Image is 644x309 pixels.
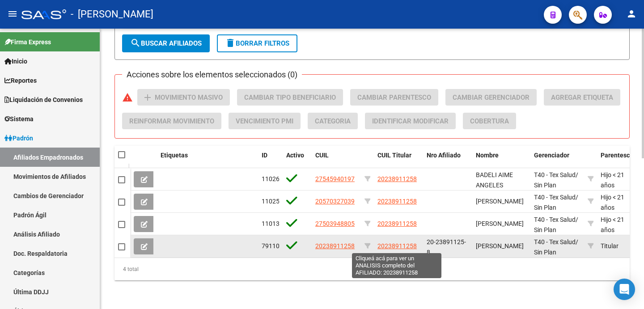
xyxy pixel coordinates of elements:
button: Borrar Filtros [217,34,297,52]
span: Padrón [4,133,33,143]
span: Liquidación de Convenios [4,95,83,105]
span: Etiquetas [161,152,188,159]
span: 20-23891125-8 [427,238,466,256]
mat-icon: search [130,38,141,48]
datatable-header-cell: Etiquetas [157,146,258,175]
span: 20238911258 [377,220,417,227]
span: Activo [286,152,304,159]
span: Cambiar Tipo Beneficiario [244,93,336,102]
span: CUIL [315,152,329,159]
span: Sistema [4,114,34,124]
button: Reinformar Movimiento [122,113,221,129]
span: Hijo < 21 años [601,171,624,189]
datatable-header-cell: CUIL [312,146,361,175]
button: Cobertura [463,113,516,129]
span: Firma Express [4,37,51,47]
button: Identificar Modificar [365,113,456,129]
span: Gerenciador [534,152,569,159]
span: Reinformar Movimiento [129,117,214,125]
span: 110134 [262,220,283,227]
button: Buscar Afiliados [122,34,210,52]
mat-icon: delete [225,38,236,48]
button: Agregar Etiqueta [544,89,620,106]
span: 20570327039 [315,198,355,205]
span: Movimiento Masivo [155,93,223,102]
span: Buscar Afiliados [130,39,202,47]
button: Cambiar Tipo Beneficiario [237,89,343,106]
span: Cobertura [470,117,509,125]
datatable-header-cell: Activo [283,146,312,175]
span: ID [262,152,267,159]
button: Vencimiento PMI [229,113,301,129]
span: Cambiar Parentesco [357,93,431,102]
span: 79110 [262,242,280,250]
button: Cambiar Parentesco [350,89,438,106]
span: Titular [601,242,619,250]
span: 20238911258 [377,175,417,182]
span: 27503948805 [315,220,355,227]
datatable-header-cell: Gerenciador [530,146,584,175]
span: 20238911258 [377,198,417,205]
button: Movimiento Masivo [137,89,230,106]
span: Reportes [4,76,37,85]
span: Hijo < 21 años [601,194,624,211]
mat-icon: menu [7,8,18,19]
span: 110259 [262,198,283,205]
span: [PERSON_NAME] [476,198,524,205]
span: BADELI AIME ANGELES [476,171,513,189]
span: 20238911258 [377,242,417,250]
mat-icon: person [626,8,637,19]
span: Parentesco [601,152,633,159]
span: CUIL Titular [377,152,411,159]
span: 27545940197 [315,175,355,182]
span: - [PERSON_NAME] [71,4,153,24]
span: T40 - Tex Salud [534,216,576,223]
span: [PERSON_NAME] [476,220,524,227]
span: 20238911258 [315,242,355,250]
mat-icon: add [142,92,153,103]
h3: Acciones sobre los elementos seleccionados (0) [122,68,302,81]
datatable-header-cell: Nro Afiliado [423,146,472,175]
span: Nombre [476,152,499,159]
mat-icon: warning [122,92,133,103]
datatable-header-cell: ID [258,146,283,175]
span: Vencimiento PMI [236,117,293,125]
div: Open Intercom Messenger [614,279,635,300]
span: T40 - Tex Salud [534,171,576,178]
span: Agregar Etiqueta [551,93,613,102]
span: T40 - Tex Salud [534,194,576,201]
button: Cambiar Gerenciador [445,89,537,106]
span: Hijo < 21 años [601,216,624,233]
span: [PERSON_NAME] [476,242,524,250]
span: Cambiar Gerenciador [453,93,530,102]
span: Inicio [4,56,27,66]
div: 4 total [114,258,630,280]
span: Nro Afiliado [427,152,461,159]
button: Categoria [308,113,358,129]
span: 110260 [262,175,283,182]
datatable-header-cell: Nombre [472,146,530,175]
span: Categoria [315,117,351,125]
span: T40 - Tex Salud [534,238,576,246]
datatable-header-cell: Parentesco [597,146,637,175]
datatable-header-cell: CUIL Titular [374,146,423,175]
span: Borrar Filtros [225,39,289,47]
span: Identificar Modificar [372,117,449,125]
